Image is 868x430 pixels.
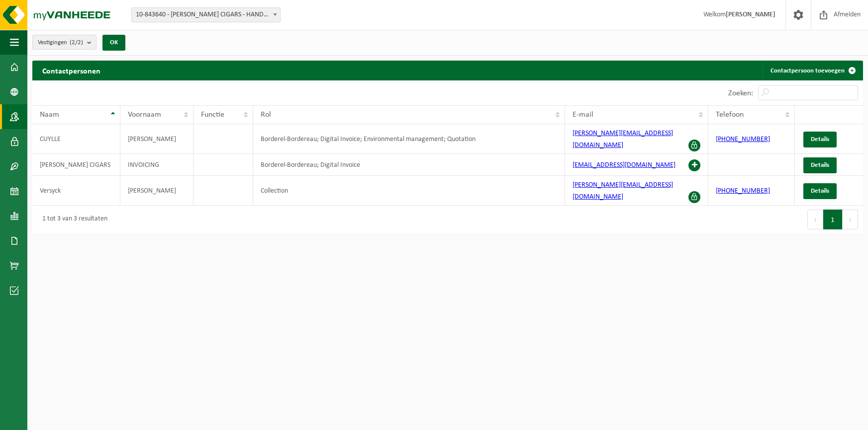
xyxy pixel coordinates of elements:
[573,111,593,119] span: E-mail
[811,188,829,194] span: Details
[102,35,125,51] button: OK
[70,39,83,46] count: (2/2)
[201,111,224,119] span: Functie
[128,111,161,119] span: Voornaam
[803,157,837,173] a: Details
[843,210,858,229] button: Next
[253,154,565,176] td: Borderel-Bordereau; Digital Invoice
[120,154,193,176] td: INVOICING
[573,161,675,169] a: [EMAIL_ADDRESS][DOMAIN_NAME]
[763,61,862,80] a: Contactpersoon toevoegen
[807,210,823,229] button: Previous
[132,8,280,22] span: 10-843640 - J. CORTÈS CIGARS - HANDZAME
[573,181,673,201] a: [PERSON_NAME][EMAIL_ADDRESS][DOMAIN_NAME]
[716,111,744,119] span: Telefoon
[811,162,829,168] span: Details
[716,187,770,195] a: [PHONE_NUMBER]
[32,124,120,154] td: CUYLLE
[573,130,673,149] a: [PERSON_NAME][EMAIL_ADDRESS][DOMAIN_NAME]
[131,7,281,22] span: 10-843640 - J. CORTÈS CIGARS - HANDZAME
[726,11,775,18] strong: [PERSON_NAME]
[261,111,271,119] span: Rol
[32,61,110,80] h2: Contactpersonen
[823,210,843,229] button: 1
[40,111,59,119] span: Naam
[120,124,193,154] td: [PERSON_NAME]
[253,124,565,154] td: Borderel-Bordereau; Digital Invoice; Environmental management; Quotation
[803,132,837,147] a: Details
[32,154,120,176] td: [PERSON_NAME] CIGARS
[728,89,753,97] label: Zoeken:
[253,176,565,206] td: Collection
[38,35,83,50] span: Vestigingen
[120,176,193,206] td: [PERSON_NAME]
[32,176,120,206] td: Versyck
[803,183,837,199] a: Details
[811,136,829,143] span: Details
[32,35,96,50] button: Vestigingen(2/2)
[37,211,107,228] div: 1 tot 3 van 3 resultaten
[716,136,770,143] a: [PHONE_NUMBER]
